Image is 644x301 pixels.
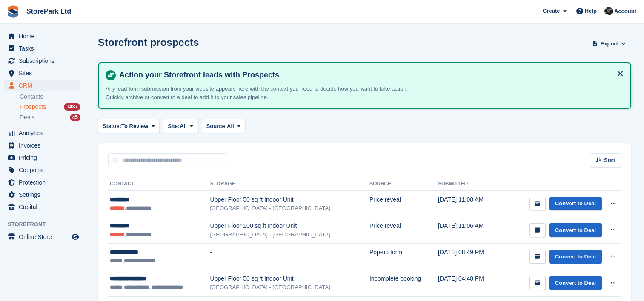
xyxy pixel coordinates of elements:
button: Site: All [163,119,198,133]
a: Convert to Deal [549,250,602,264]
span: Settings [19,189,70,201]
img: stora-icon-8386f47178a22dfd0bd8f6a31ec36ba5ce8667c1dd55bd0f319d3a0aa187defe.svg [7,5,20,18]
a: menu [4,67,80,79]
a: menu [4,231,80,243]
a: Contacts [20,93,80,101]
p: Any lead form submission from your website appears here with the context you need to decide how y... [106,85,425,101]
td: Price reveal [369,191,438,217]
a: menu [4,127,80,139]
span: Source: [206,122,227,131]
span: Invoices [19,139,70,151]
span: Help [585,7,597,15]
button: Status: To Review [98,119,160,133]
div: 45 [70,114,80,121]
th: Source [369,177,438,191]
h1: Storefront prospects [98,37,199,48]
span: Export [601,40,618,48]
span: All [227,122,234,131]
th: Submitted [438,177,499,191]
a: menu [4,164,80,176]
span: Capital [19,201,70,213]
td: [DATE] 11:06 AM [438,217,499,244]
button: Source: All [202,119,246,133]
span: Status: [103,122,121,131]
div: Upper Floor 50 sq ft Indoor Unit [210,195,369,204]
span: Prospects [20,103,46,111]
div: [GEOGRAPHIC_DATA] - [GEOGRAPHIC_DATA] [210,204,369,213]
a: menu [4,30,80,42]
td: Pop-up form [369,244,438,270]
span: Coupons [19,164,70,176]
td: - [210,244,369,270]
div: [GEOGRAPHIC_DATA] - [GEOGRAPHIC_DATA] [210,283,369,292]
a: Deals 45 [20,113,80,122]
td: [DATE] 11:08 AM [438,191,499,217]
a: Convert to Deal [549,223,602,237]
span: Analytics [19,127,70,139]
a: menu [4,201,80,213]
a: Convert to Deal [549,197,602,211]
span: Storefront [8,220,85,229]
button: Export [590,37,628,51]
span: Pricing [19,152,70,164]
img: Ryan Mulcahy [604,7,613,15]
a: menu [4,80,80,91]
span: CRM [19,80,70,91]
a: menu [4,139,80,151]
a: menu [4,43,80,54]
span: To Review [121,122,148,131]
span: Protection [19,176,70,188]
span: Tasks [19,43,70,54]
div: Upper Floor 100 sq ft Indoor Unit [210,221,369,230]
span: Home [19,30,70,42]
a: Convert to Deal [549,276,602,290]
span: Account [614,7,636,16]
span: Sites [19,67,70,79]
td: Price reveal [369,217,438,244]
span: Create [543,7,560,15]
span: Online Store [19,231,70,243]
a: menu [4,189,80,201]
span: Sort [604,156,615,165]
a: menu [4,152,80,164]
a: Preview store [70,232,80,242]
a: StorePark Ltd [23,4,74,18]
td: [DATE] 04:48 PM [438,270,499,296]
span: Site: [168,122,180,131]
th: Contact [108,177,210,191]
div: [GEOGRAPHIC_DATA] - [GEOGRAPHIC_DATA] [210,230,369,239]
th: Storage [210,177,369,191]
div: Upper Floor 50 sq ft Indoor Unit [210,274,369,283]
a: menu [4,176,80,188]
td: [DATE] 08:49 PM [438,244,499,270]
td: Incomplete booking [369,270,438,296]
div: 1487 [64,103,80,111]
a: menu [4,55,80,67]
a: Prospects 1487 [20,102,80,111]
span: Deals [20,114,35,122]
span: Subscriptions [19,55,70,67]
h4: Action your Storefront leads with Prospects [116,70,624,80]
span: All [180,122,187,131]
